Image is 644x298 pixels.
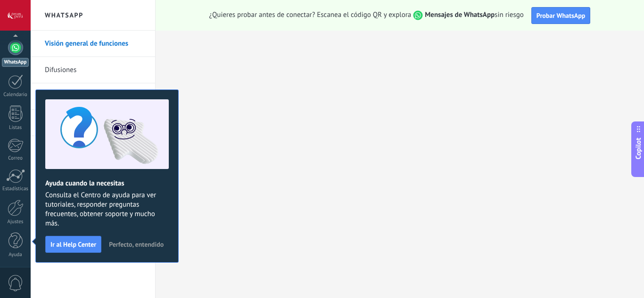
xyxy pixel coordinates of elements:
a: Visión general de funciones [45,31,146,57]
span: Copilot [634,137,643,159]
div: Ajustes [2,219,29,225]
a: Plantillas [45,83,146,110]
li: Visión general de funciones [31,31,155,57]
span: Perfecto, entendido [109,241,164,248]
button: Probar WhatsApp [531,7,591,24]
li: Difusiones [31,57,155,83]
li: Plantillas [31,83,155,110]
div: Estadísticas [2,186,29,192]
div: Listas [2,125,29,131]
div: Calendario [2,92,29,98]
button: Perfecto, entendido [105,237,168,251]
div: Correo [2,155,29,161]
div: WhatsApp [2,58,29,67]
strong: Mensajes de WhatsApp [425,10,495,19]
div: Ayuda [2,252,29,258]
span: Ir al Help Center [50,241,96,248]
span: ¿Quieres probar antes de conectar? Escanea el código QR y explora sin riesgo [209,10,524,20]
button: Ir al Help Center [45,236,101,253]
span: Consulta el Centro de ayuda para ver tutoriales, responder preguntas frecuentes, obtener soporte ... [45,191,169,228]
span: Probar WhatsApp [537,11,586,20]
h2: Ayuda cuando la necesitas [45,179,169,188]
a: Difusiones [45,57,146,83]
